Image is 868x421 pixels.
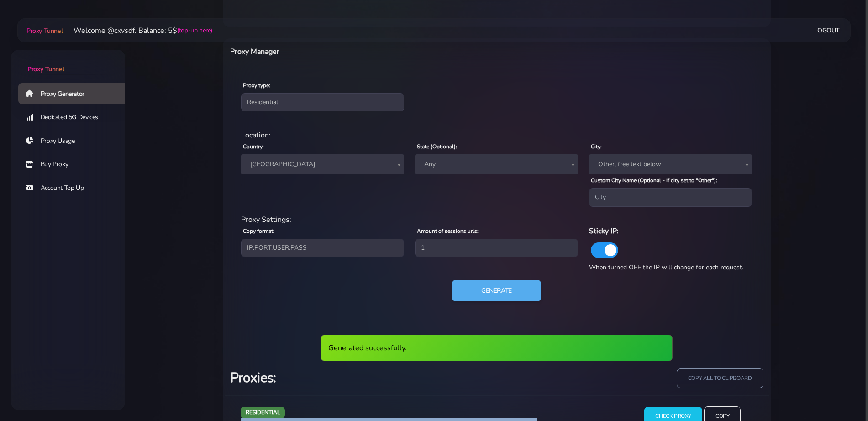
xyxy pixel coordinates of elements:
div: Location: [236,130,758,141]
a: Account Top Up [18,178,132,199]
span: Any [415,154,578,174]
span: residential [241,407,285,418]
span: Proxy Tunnel [27,65,64,74]
a: Dedicated 5G Devices [18,107,132,128]
a: Logout [814,22,840,39]
a: Proxy Tunnel [11,50,125,74]
input: copy all to clipboard [677,368,763,388]
iframe: Webchat Widget [824,377,857,410]
h6: Proxy Manager [230,46,537,58]
span: Any [421,158,573,171]
a: Proxy Usage [18,131,132,152]
span: When turned OFF the IP will change for each request. [589,263,743,272]
label: Copy format: [243,227,274,235]
label: Proxy type: [243,81,270,89]
a: Proxy Tunnel [25,23,63,38]
span: Proxy Tunnel [26,26,63,35]
li: Welcome @cxvsdf. Balance: 5$ [63,25,212,36]
input: City [589,188,752,206]
button: Generate [452,280,541,302]
a: Buy Proxy [18,154,132,175]
a: Proxy Generator [18,83,132,104]
label: State (Optional): [417,142,457,151]
div: Generated successfully. [321,335,673,361]
label: City: [591,142,602,151]
h6: Sticky IP: [589,225,752,237]
label: Country: [243,142,264,151]
span: Netherlands [241,154,404,174]
span: Netherlands [247,158,399,171]
span: Other, free text below [589,154,752,174]
label: Custom City Name (Optional - If city set to "Other"): [591,176,717,184]
span: Other, free text below [594,158,747,171]
h3: Proxies: [230,368,491,387]
label: Amount of sessions urls: [417,227,479,235]
div: Proxy Settings: [236,214,758,225]
a: (top-up here) [177,26,212,35]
